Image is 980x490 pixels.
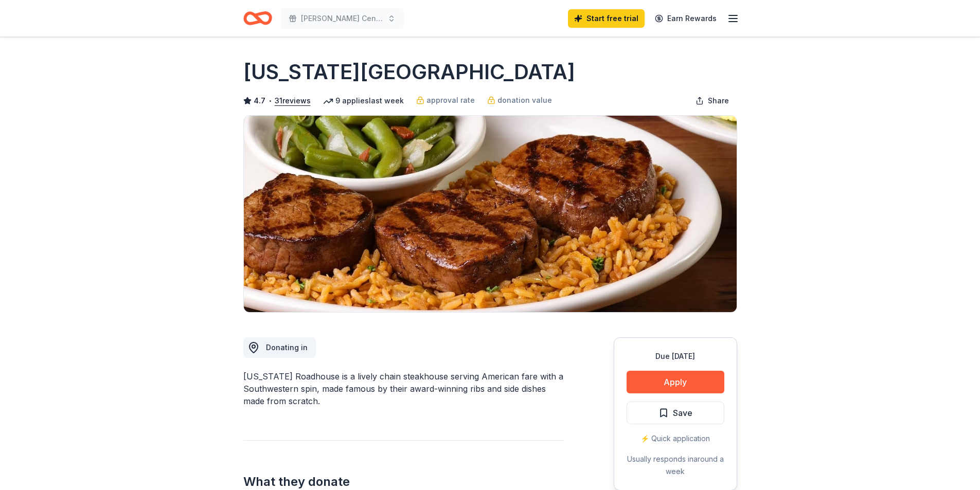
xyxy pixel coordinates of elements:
[627,402,724,424] button: Save
[649,9,723,28] a: Earn Rewards
[280,8,404,29] button: [PERSON_NAME] Central Booster Bash 2025
[708,95,729,107] span: Share
[673,406,692,420] span: Save
[243,474,564,490] h2: What they donate
[687,90,737,111] button: Share
[268,97,272,105] span: •
[627,350,724,362] div: Due [DATE]
[416,94,475,106] a: approval rate
[426,94,475,106] span: approval rate
[568,9,645,28] a: Start free trial
[243,6,272,30] a: Home
[266,343,308,352] span: Donating in
[497,94,552,106] span: donation value
[627,371,724,393] button: Apply
[254,95,265,107] span: 4.7
[487,94,552,106] a: donation value
[243,370,564,407] div: [US_STATE] Roadhouse is a lively chain steakhouse serving American fare with a Southwestern spin,...
[244,116,737,312] img: Image for Texas Roadhouse
[323,95,404,107] div: 9 applies last week
[243,58,575,86] h1: [US_STATE][GEOGRAPHIC_DATA]
[627,432,724,445] div: ⚡️ Quick application
[627,453,724,478] div: Usually responds in around a week
[275,95,311,107] button: 31reviews
[301,12,383,25] span: [PERSON_NAME] Central Booster Bash 2025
